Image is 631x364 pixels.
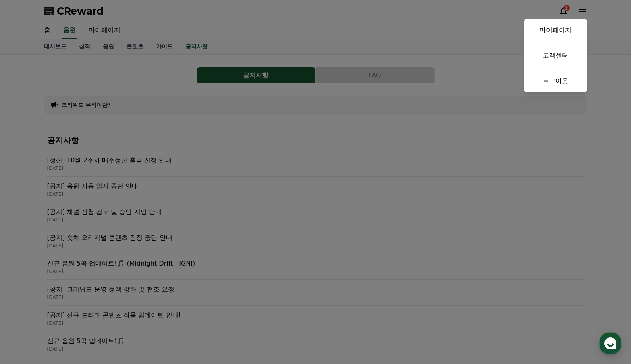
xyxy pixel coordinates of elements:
span: 대화 [73,264,82,270]
button: 마이페이지 고객센터 로그아웃 [524,19,587,92]
a: 홈 [2,252,52,272]
a: 설정 [102,252,152,272]
span: 홈 [25,264,30,270]
a: 고객센터 [524,44,587,67]
a: 마이페이지 [524,19,587,41]
a: 로그아웃 [524,70,587,92]
a: 대화 [52,252,102,272]
span: 설정 [123,264,132,270]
